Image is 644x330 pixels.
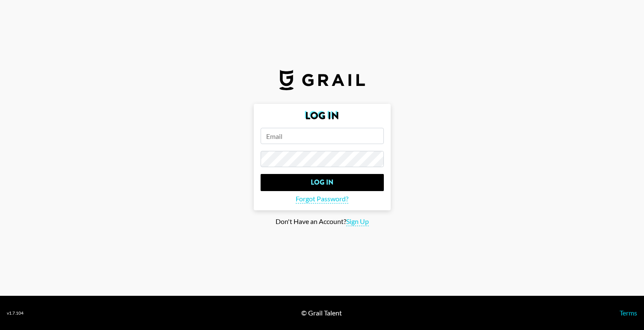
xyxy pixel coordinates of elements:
span: Sign Up [346,217,369,226]
input: Email [261,128,384,144]
div: v 1.7.104 [7,310,24,316]
div: © Grail Talent [301,309,342,317]
span: Forgot Password? [296,194,348,203]
img: Grail Talent Logo [279,70,365,90]
a: Terms [620,309,637,317]
input: Log In [261,174,384,191]
div: Don't Have an Account? [7,217,637,226]
h2: Log In [261,111,384,121]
